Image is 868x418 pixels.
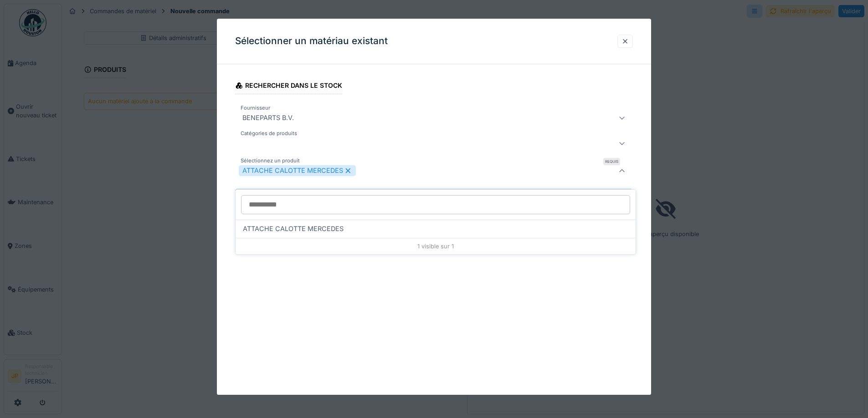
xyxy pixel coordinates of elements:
h3: Sélectionner un matériau existant [235,35,388,47]
div: Requis [603,158,620,165]
div: ATTACHE CALOTTE MERCEDES [239,165,356,176]
div: Rechercher dans le stock [235,79,342,94]
div: BENEPARTS B.V. [239,112,298,123]
label: Fournisseur [239,104,272,112]
label: Catégories de produits [239,130,299,137]
div: 1 visible sur 1 [236,238,636,254]
label: Sélectionnez un produit [239,157,302,165]
span: ATTACHE CALOTTE MERCEDES [243,224,344,234]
